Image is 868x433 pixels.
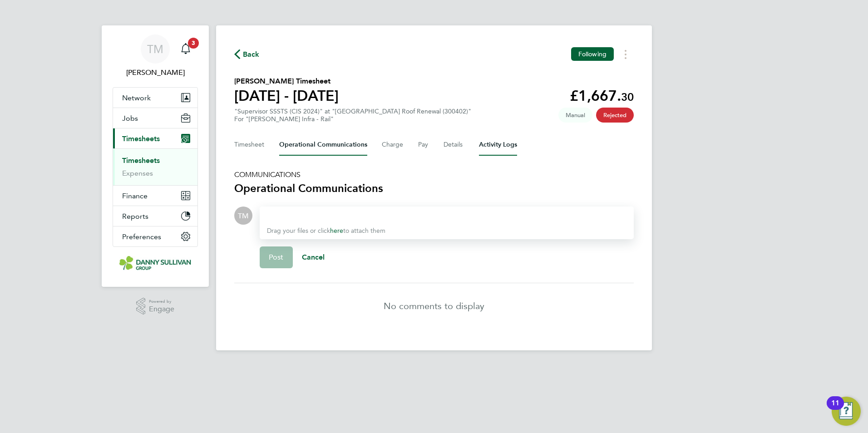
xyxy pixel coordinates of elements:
button: Charge [382,134,404,156]
span: Preferences [122,232,161,241]
span: TM [238,211,249,221]
span: This timesheet was manually created. [558,108,592,123]
span: Timesheets [122,134,160,143]
button: Preferences [113,226,197,246]
div: Timesheets [113,148,197,185]
a: Go to home page [113,256,198,271]
div: "Supervisor SSSTS (CIS 2024)" at "[GEOGRAPHIC_DATA] Roof Renewal (300402)" [234,108,471,123]
button: Jobs [113,108,197,128]
span: TM [147,43,163,55]
img: dannysullivan-logo-retina.png [119,256,191,271]
span: Finance [122,192,148,200]
button: Reports [113,206,197,226]
div: 11 [831,403,839,415]
h2: [PERSON_NAME] Timesheet [234,76,339,87]
span: Network [122,93,151,102]
button: Pay [418,134,429,156]
button: Timesheets [113,128,197,148]
button: Finance [113,186,197,206]
a: TM[PERSON_NAME] [113,34,198,78]
span: Engage [149,305,174,313]
p: No comments to display [384,300,484,312]
div: Tai Marjadsingh [234,207,252,225]
h5: COMMUNICATIONS [234,170,634,179]
app-decimal: £1,667. [570,87,634,104]
button: Timesheet [234,134,265,156]
h3: Operational Communications [234,181,634,196]
span: Back [243,49,260,60]
button: Following [571,47,614,61]
button: Details [444,134,464,156]
span: This timesheet has been rejected. [596,108,634,123]
span: Jobs [122,114,138,123]
div: For "[PERSON_NAME] Infra - Rail" [234,115,471,123]
button: Cancel [293,246,334,268]
span: Reports [122,212,148,221]
button: Activity Logs [479,134,517,156]
span: Tai Marjadsingh [113,67,198,78]
a: 3 [177,34,195,64]
button: Open Resource Center, 11 new notifications [832,397,861,426]
nav: Main navigation [102,25,209,287]
a: Powered byEngage [136,298,175,315]
h1: [DATE] - [DATE] [234,87,339,105]
span: Powered by [149,298,174,305]
span: Following [578,50,607,58]
span: 3 [188,38,199,49]
button: Network [113,88,197,108]
button: Back [234,49,260,60]
a: here [330,227,343,235]
a: Timesheets [122,156,160,165]
button: Operational Communications [279,134,367,156]
a: Expenses [122,169,153,177]
button: Timesheets Menu [617,47,634,61]
span: Cancel [302,253,325,261]
span: Drag your files or click to attach them [267,227,385,235]
span: 30 [621,90,634,103]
